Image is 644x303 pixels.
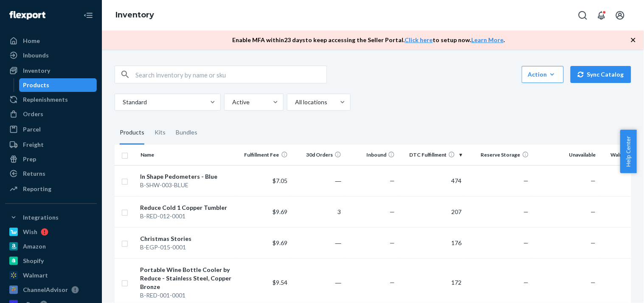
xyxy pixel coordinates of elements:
[23,66,50,75] div: Inventory
[23,140,44,149] div: Freight
[390,239,395,246] span: —
[231,98,232,106] input: Active
[141,181,234,189] div: B-SHW-003-BLUE
[291,196,345,227] td: 3
[141,172,234,181] div: In Shape Pedometers - Blue
[398,196,465,227] td: 207
[591,279,596,286] span: —
[23,286,68,294] div: ChannelAdvisor
[5,107,97,121] a: Orders
[522,66,564,83] button: Action
[141,212,234,220] div: B-RED-012-0001
[593,7,610,24] button: Open notifications
[591,208,596,215] span: —
[291,145,345,165] th: 30d Orders
[405,36,433,43] a: Click here
[5,254,97,268] a: Shopify
[390,208,395,215] span: —
[571,66,631,83] button: Sync Catalog
[23,228,37,236] div: Wish
[273,177,288,184] span: $7.05
[291,165,345,196] td: ―
[5,269,97,282] a: Walmart
[591,239,596,246] span: —
[574,7,591,24] button: Open Search Box
[23,242,46,251] div: Amazon
[19,78,97,92] a: Products
[5,152,97,166] a: Prep
[273,279,288,286] span: $9.54
[9,11,45,20] img: Flexport logo
[294,98,295,106] input: All locations
[524,177,529,184] span: —
[115,10,154,20] a: Inventory
[237,145,291,165] th: Fulfillment Fee
[465,145,532,165] th: Reserve Storage
[23,155,36,163] div: Prep
[23,213,59,222] div: Integrations
[532,145,599,165] th: Unavailable
[528,70,557,79] div: Action
[120,121,144,145] div: Products
[23,81,50,89] div: Products
[5,240,97,253] a: Amazon
[23,37,40,45] div: Home
[137,145,238,165] th: Name
[5,34,97,48] a: Home
[398,145,465,165] th: DTC Fulfillment
[5,182,97,196] a: Reporting
[472,36,504,43] a: Learn More
[390,279,395,286] span: —
[273,208,288,215] span: $9.69
[5,211,97,224] button: Integrations
[23,169,45,178] div: Returns
[524,239,529,246] span: —
[291,227,345,258] td: ―
[141,203,234,212] div: Reduce Cold 1 Copper Tumbler
[122,98,123,106] input: Standard
[135,66,326,83] input: Search inventory by name or sku
[398,227,465,258] td: 176
[155,121,166,145] div: Kits
[233,36,505,44] p: Enable MFA within 23 days to keep accessing the Seller Portal. to setup now. .
[5,123,97,136] a: Parcel
[524,208,529,215] span: —
[141,234,234,243] div: Christmas Stories
[80,7,97,24] button: Close Navigation
[5,138,97,151] a: Freight
[23,185,51,193] div: Reporting
[345,145,398,165] th: Inbound
[5,167,97,180] a: Returns
[612,7,629,24] button: Open account menu
[524,279,529,286] span: —
[5,93,97,106] a: Replenishments
[176,121,197,145] div: Bundles
[109,3,161,28] ol: breadcrumbs
[23,51,49,60] div: Inbounds
[23,125,41,134] div: Parcel
[390,177,395,184] span: —
[141,266,234,291] div: Portable Wine Bottle Cooler by Reduce - Stainless Steel, Copper Bronze
[5,225,97,239] a: Wish
[5,49,97,62] a: Inbounds
[23,257,44,265] div: Shopify
[620,130,637,173] button: Help Center
[5,283,97,297] a: ChannelAdvisor
[23,110,43,118] div: Orders
[5,64,97,77] a: Inventory
[23,271,48,280] div: Walmart
[273,239,288,246] span: $9.69
[398,165,465,196] td: 474
[141,291,234,300] div: B-RED-001-0001
[591,177,596,184] span: —
[23,95,68,104] div: Replenishments
[141,243,234,252] div: B-EGP-015-0001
